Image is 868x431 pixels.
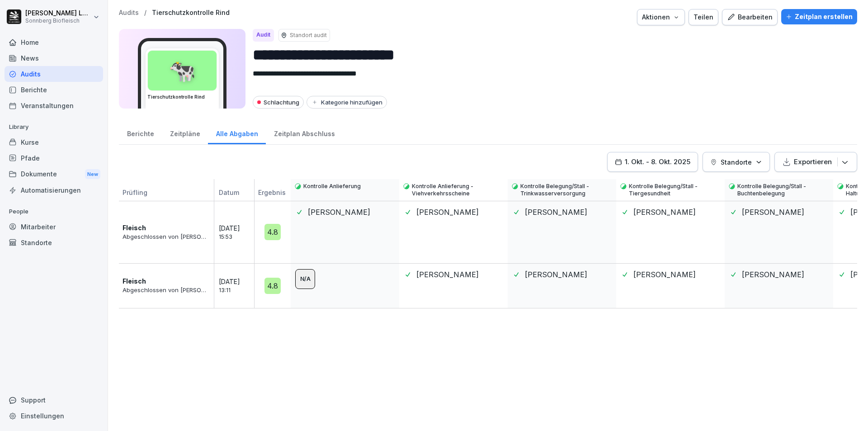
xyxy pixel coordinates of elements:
[253,96,304,109] div: Schlachtung
[642,12,680,22] div: Aktionen
[219,188,259,201] p: Datum
[633,269,696,280] p: [PERSON_NAME]
[119,121,162,144] a: Berichte
[5,150,103,166] a: Pfade
[219,277,259,286] p: [DATE]
[5,134,103,150] a: Kurse
[607,152,698,172] button: 1. Okt. - 8. Okt. 2025
[416,269,479,280] p: [PERSON_NAME]
[615,157,690,167] div: 1. Okt. - 8. Okt. 2025
[5,34,103,50] a: Home
[25,18,91,24] p: Sonnberg Biofleisch
[5,66,103,82] a: Audits
[5,182,103,198] a: Automatisierungen
[295,269,315,289] div: N/A
[266,121,343,144] a: Zeitplan Abschluss
[162,121,208,144] a: Zeitpläne
[525,207,587,218] p: [PERSON_NAME]
[5,219,103,235] a: Mitarbeiter
[412,183,504,197] p: Kontrolle Anlieferung - Viehverkehrsscheine
[152,9,230,17] a: Tierschutzkontrolle Rind
[5,166,103,183] div: Dokumente
[303,183,361,190] p: Kontrolle Anlieferung
[781,9,857,24] button: Zeitplan erstellen
[727,12,773,22] div: Bearbeiten
[737,183,830,197] p: Kontrolle Belegung/Stall - Buchtenbelegung
[144,9,146,17] p: /
[5,235,103,251] a: Standorte
[5,166,103,183] a: DokumenteNew
[5,50,103,66] a: News
[722,9,778,25] button: Bearbeiten
[5,204,103,219] p: People
[255,188,293,201] p: Ergebnis
[85,169,100,180] div: New
[123,223,146,232] p: Fleisch
[253,29,274,42] div: Audit
[148,51,217,90] div: 🐄
[147,94,217,100] h3: Tierschutzkontrolle Rind
[5,98,103,114] a: Veranstaltungen
[123,286,209,295] p: Abgeschlossen von [PERSON_NAME]
[311,99,382,106] div: Kategorie hinzufügen
[219,233,259,241] p: 15:53
[525,269,587,280] p: [PERSON_NAME]
[794,157,832,167] p: Exportieren
[264,224,281,240] div: 4.8
[290,31,327,39] p: Standort audit
[219,286,259,294] p: 13:11
[689,9,718,25] button: Teilen
[208,121,266,144] a: Alle Abgaben
[416,207,479,218] p: [PERSON_NAME]
[633,207,696,218] p: [PERSON_NAME]
[742,269,804,280] p: [PERSON_NAME]
[25,9,91,17] p: [PERSON_NAME] Lumetsberger
[5,120,103,134] p: Library
[637,9,685,25] button: Aktionen
[123,232,209,242] p: Abgeschlossen von [PERSON_NAME]
[786,12,853,22] div: Zeitplan erstellen
[5,408,103,424] a: Einstellungen
[123,276,146,286] p: Fleisch
[721,157,752,167] p: Standorte
[219,223,259,233] p: [DATE]
[774,152,857,172] button: Exportieren
[742,207,804,218] p: [PERSON_NAME]
[264,278,281,294] div: 4.8
[119,188,209,201] p: Prüfling
[629,183,721,197] p: Kontrolle Belegung/Stall - Tiergesundheit
[5,392,103,408] div: Support
[693,12,713,22] div: Teilen
[5,82,103,98] a: Berichte
[307,96,387,109] button: Kategorie hinzufügen
[703,152,770,172] button: Standorte
[308,207,370,218] p: [PERSON_NAME]
[119,9,139,17] a: Audits
[520,183,613,197] p: Kontrolle Belegung/Stall - Trinkwasserversorgung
